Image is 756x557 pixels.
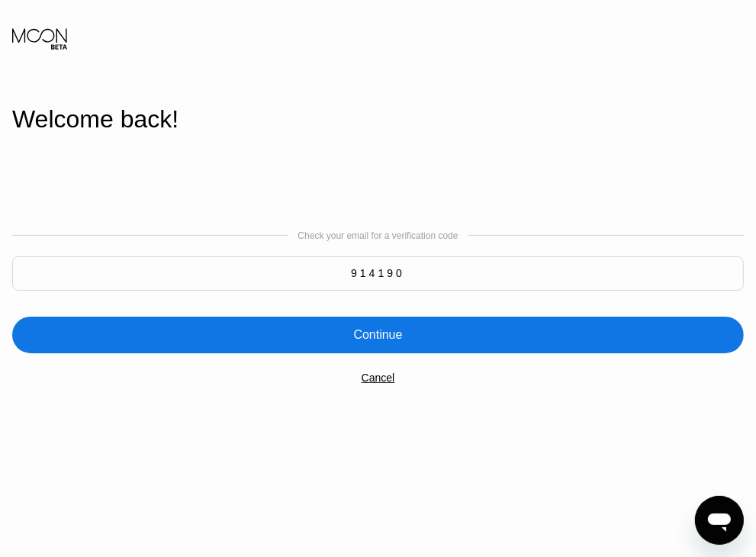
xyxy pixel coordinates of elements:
[695,496,744,545] iframe: Button to launch messaging window
[353,327,402,343] div: Continue
[12,317,744,353] div: Continue
[362,372,395,384] div: Cancel
[12,256,744,291] input: 000000
[12,105,744,134] div: Welcome back!
[298,230,458,241] div: Check your email for a verification code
